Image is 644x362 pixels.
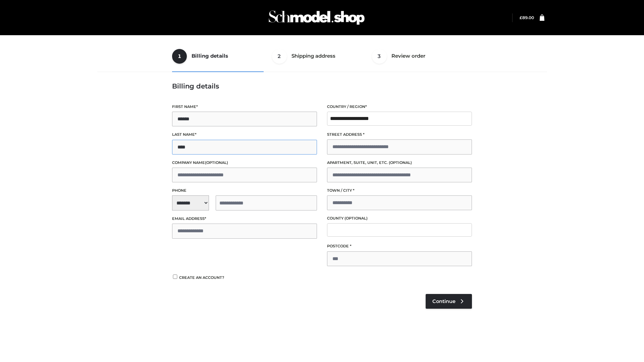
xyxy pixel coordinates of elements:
input: Create an account? [172,275,178,279]
label: First name [172,104,317,110]
label: Town / City [327,187,472,194]
label: Street address [327,131,472,138]
span: £ [520,15,522,20]
span: (optional) [344,216,368,221]
label: Phone [172,187,317,194]
bdi: 89.00 [520,15,534,20]
label: Company name [172,160,317,166]
label: Last name [172,131,317,138]
span: Create an account? [179,275,224,280]
h3: Billing details [172,82,472,90]
label: Email address [172,216,317,222]
span: (optional) [205,160,228,165]
a: Continue [426,294,472,309]
label: Apartment, suite, unit, etc. [327,160,472,166]
label: Country / Region [327,104,472,110]
label: County [327,215,472,222]
label: Postcode [327,243,472,249]
span: (optional) [389,160,412,165]
span: Continue [432,298,455,304]
a: £89.00 [520,15,534,20]
img: Schmodel Admin 964 [266,4,367,31]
